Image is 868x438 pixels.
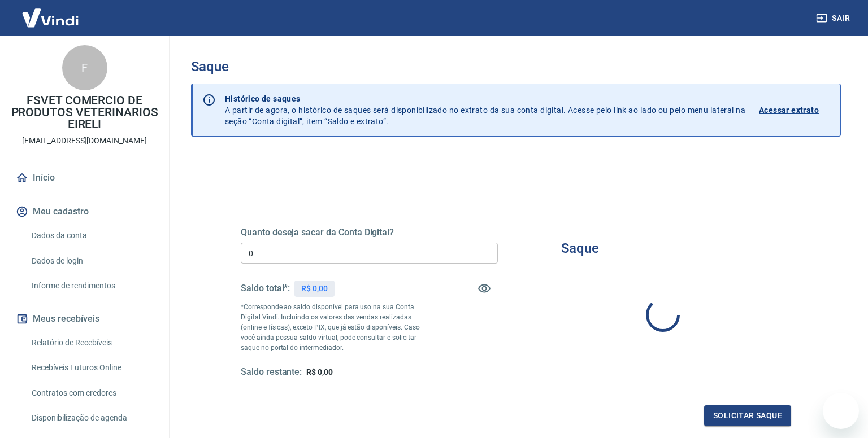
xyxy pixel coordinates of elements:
span: R$ 0,00 [306,367,333,376]
p: A partir de agora, o histórico de saques será disponibilizado no extrato da sua conta digital. Ac... [225,93,745,127]
p: FSVET COMERCIO DE PRODUTOS VETERINARIOS EIRELI [9,95,160,130]
p: *Corresponde ao saldo disponível para uso na sua Conta Digital Vindi. Incluindo os valores das ve... [241,302,433,353]
h3: Saque [561,240,599,256]
img: Vindi [14,1,87,35]
iframe: Botão para abrir a janela de mensagens [823,393,859,429]
h3: Saque [191,59,841,75]
a: Disponibilização de agenda [27,406,155,430]
button: Meus recebíveis [14,306,155,331]
h5: Saldo restante: [241,366,302,378]
a: Recebíveis Futuros Online [27,356,155,379]
a: Acessar extrato [759,93,831,127]
p: Acessar extrato [759,104,819,116]
h5: Quanto deseja sacar da Conta Digital? [241,227,498,238]
p: R$ 0,00 [301,283,328,295]
button: Solicitar saque [704,405,791,426]
a: Informe de rendimentos [27,274,155,297]
button: Meu cadastro [14,199,155,224]
div: F [62,45,107,90]
a: Início [14,165,155,190]
a: Dados de login [27,249,155,273]
p: Histórico de saques [225,93,745,104]
a: Contratos com credores [27,382,155,405]
p: [EMAIL_ADDRESS][DOMAIN_NAME] [22,135,147,147]
h5: Saldo total*: [241,283,290,294]
a: Relatório de Recebíveis [27,331,155,354]
a: Dados da conta [27,224,155,247]
button: Sair [814,8,854,29]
